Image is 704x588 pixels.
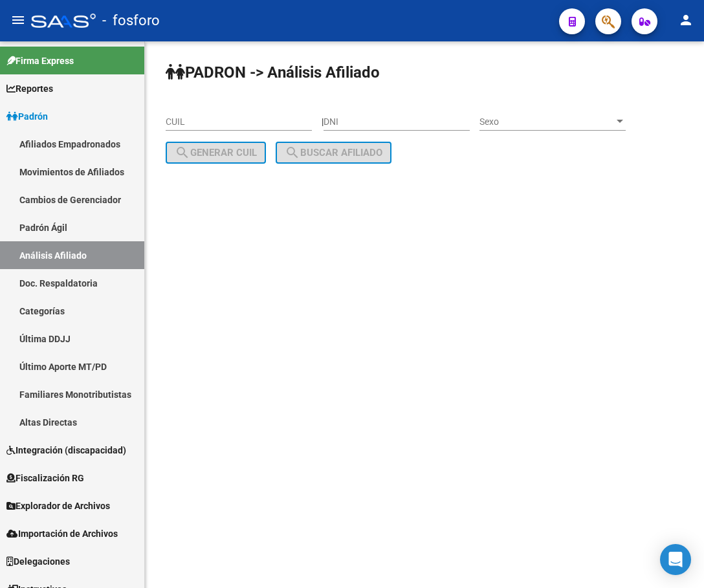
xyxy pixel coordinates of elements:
[285,147,382,158] span: Buscar afiliado
[166,116,635,158] div: |
[166,63,380,82] strong: PADRON -> Análisis Afiliado
[6,527,118,541] span: Importación de Archivos
[6,499,110,513] span: Explorador de Archivos
[6,54,74,68] span: Firma Express
[6,471,84,485] span: Fiscalización RG
[678,12,694,28] mat-icon: person
[175,147,257,158] span: Generar CUIL
[102,6,160,35] span: - fosforo
[6,109,48,124] span: Padrón
[276,142,391,164] button: Buscar afiliado
[6,82,53,96] span: Reportes
[660,544,691,575] div: Open Intercom Messenger
[6,554,70,569] span: Delegaciones
[166,142,266,164] button: Generar CUIL
[479,116,614,127] span: Sexo
[10,12,26,28] mat-icon: menu
[6,443,126,457] span: Integración (discapacidad)
[175,145,190,160] mat-icon: search
[285,145,300,160] mat-icon: search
